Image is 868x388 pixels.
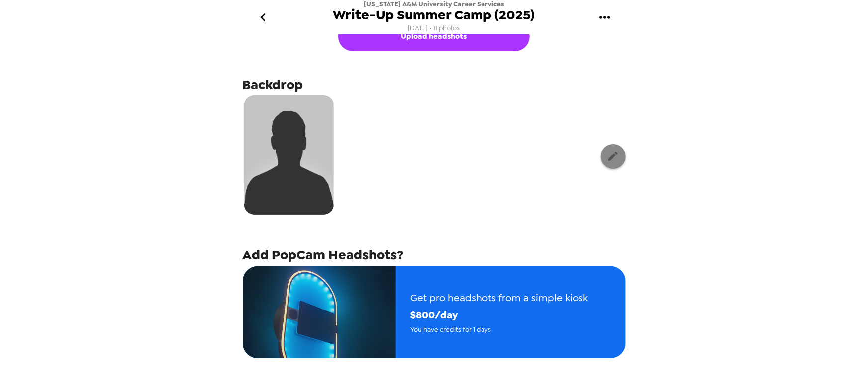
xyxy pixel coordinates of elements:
[243,246,404,264] span: Add PopCam Headshots?
[243,266,626,358] button: Get pro headshots from a simple kiosk$800/dayYou have credits for 1 days
[338,21,530,51] button: Upload headshots
[408,22,460,35] span: [DATE] • 11 photos
[243,76,303,94] span: Backdrop
[411,289,588,307] span: Get pro headshots from a simple kiosk
[244,95,334,215] img: silhouette
[243,266,396,358] img: popcam example
[589,1,621,34] button: gallery menu
[247,1,280,34] button: go back
[411,307,588,324] span: $ 800 /day
[411,324,588,335] span: You have credits for 1 days
[333,8,535,22] span: Write-Up Summer Camp (2025)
